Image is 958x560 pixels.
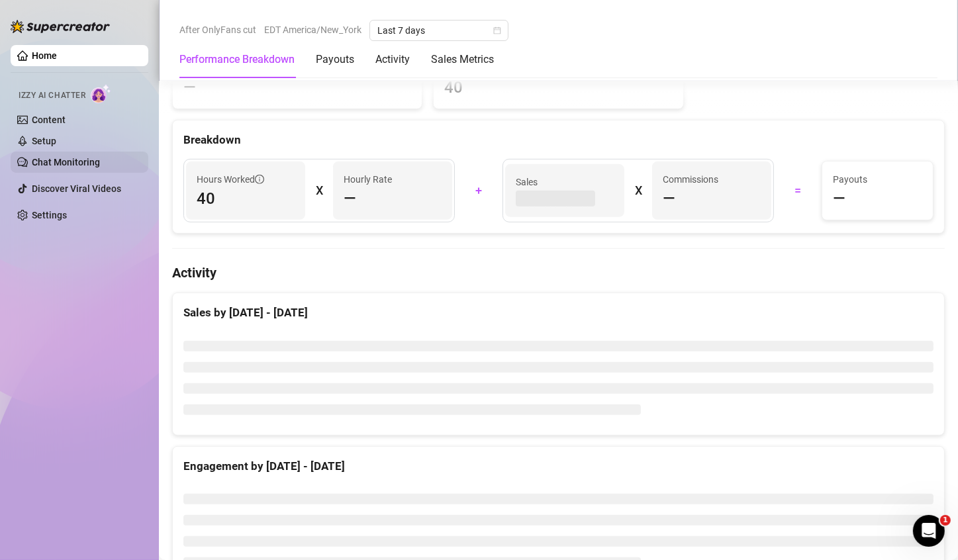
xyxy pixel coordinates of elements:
[377,21,501,40] span: Last 7 days
[179,52,295,68] div: Performance Breakdown
[431,52,494,68] div: Sales Metrics
[444,77,672,98] span: 40
[493,26,501,34] span: calendar
[32,210,67,220] a: Settings
[516,175,614,189] span: Sales
[782,180,814,201] div: =
[32,136,56,146] a: Setup
[183,304,934,322] div: Sales by [DATE] - [DATE]
[463,180,495,201] div: +
[913,515,945,547] iframe: Intercom live chat
[11,20,110,33] img: logo-BBDzfeDw.svg
[940,515,951,526] span: 1
[32,50,57,61] a: Home
[663,172,718,187] article: Commissions
[316,52,354,68] div: Payouts
[255,175,264,184] span: info-circle
[183,457,934,475] div: Engagement by [DATE] - [DATE]
[316,180,322,201] div: X
[91,84,111,103] img: AI Chatter
[197,188,295,209] span: 40
[344,188,356,209] span: —
[663,188,675,209] span: —
[32,157,100,167] a: Chat Monitoring
[833,172,922,187] span: Payouts
[344,172,392,187] article: Hourly Rate
[264,20,361,40] span: EDT America/New_York
[183,131,934,149] div: Breakdown
[197,172,264,187] span: Hours Worked
[375,52,410,68] div: Activity
[32,183,121,194] a: Discover Viral Videos
[833,188,845,209] span: —
[19,89,85,102] span: Izzy AI Chatter
[32,115,66,125] a: Content
[179,20,256,40] span: After OnlyFans cut
[183,77,196,98] span: —
[172,263,945,282] h4: Activity
[635,180,642,201] div: X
